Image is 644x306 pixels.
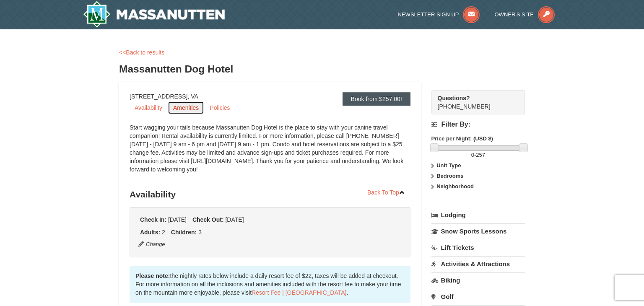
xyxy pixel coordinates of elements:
a: Newsletter Sign Up [398,11,480,18]
strong: Please note: [135,272,170,279]
label: - [431,151,525,159]
strong: Children: [171,229,197,236]
strong: Questions? [438,95,470,101]
a: Book from $257.00! [343,92,410,106]
strong: Bedrooms [436,173,463,179]
span: Newsletter Sign Up [398,11,459,18]
a: Lodging [431,207,525,223]
div: the nightly rates below include a daily resort fee of $22, taxes will be added at checkout. For m... [130,266,410,303]
span: 257 [476,152,485,158]
a: Biking [431,272,525,288]
h3: Availability [130,186,410,203]
strong: Unit Type [436,162,461,169]
a: Massanutten Resort [83,1,225,28]
img: Massanutten Resort Logo [83,1,225,28]
a: Policies [205,101,235,114]
div: Start wagging your tails because Massanutten Dog Hotel is the place to stay with your canine trav... [130,123,410,182]
strong: Check In: [140,216,166,223]
a: <<Back to results [119,49,164,56]
a: Availability [130,101,167,114]
strong: Price per Night: (USD $) [431,135,493,142]
a: Resort Fee | [GEOGRAPHIC_DATA] [252,289,346,296]
span: Owner's Site [495,11,534,18]
span: 2 [162,229,165,236]
button: Change [138,240,166,249]
strong: Neighborhood [436,183,474,189]
strong: Check Out: [192,216,224,223]
span: 0 [471,152,474,158]
span: [PHONE_NUMBER] [438,94,510,110]
span: [DATE] [225,216,244,223]
a: Golf [431,289,525,304]
a: Amenities [168,101,204,114]
span: [DATE] [168,216,187,223]
span: 3 [198,229,202,236]
a: Owner's Site [495,11,555,18]
a: Snow Sports Lessons [431,223,525,239]
strong: Adults: [140,229,160,236]
h4: Filter By: [431,121,525,128]
h3: Massanutten Dog Hotel [119,61,525,78]
a: Activities & Attractions [431,256,525,272]
a: Back To Top [362,186,410,199]
a: Lift Tickets [431,240,525,255]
